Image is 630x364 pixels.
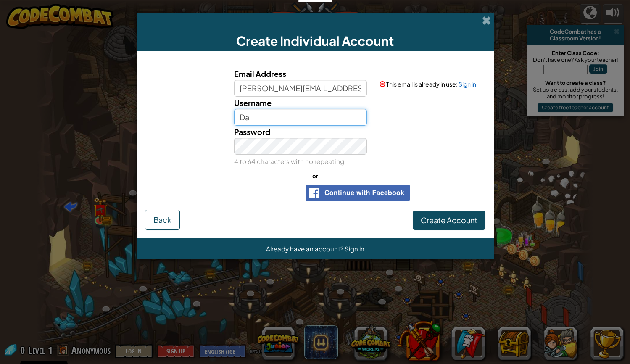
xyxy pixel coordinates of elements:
iframe: Sign in with Google Button [216,184,302,202]
a: Sign in [459,80,476,88]
span: Username [234,98,272,108]
small: 4 to 64 characters with no repeating [234,157,344,165]
span: Password [234,127,270,137]
img: facebook_sso_button2.png [306,185,410,201]
button: Create Account [413,211,485,230]
span: or [308,170,322,182]
span: Create Account [421,215,477,225]
span: Email Address [234,69,286,79]
span: This email is already in use: [386,80,458,88]
a: Sign in [345,245,364,253]
span: Back [153,215,171,224]
span: Already have an account? [266,245,345,253]
span: Create Individual Account [236,33,394,49]
button: Back [145,210,180,230]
